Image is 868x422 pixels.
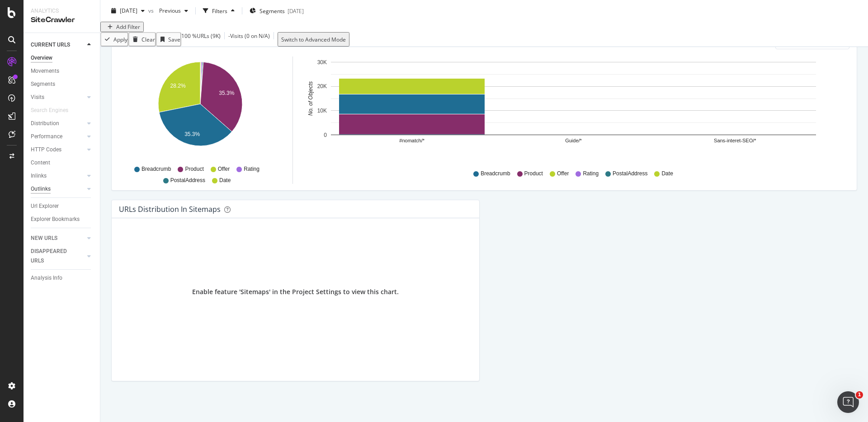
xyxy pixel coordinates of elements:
[31,184,85,194] a: Outlinks
[219,90,234,96] text: 35.3%
[185,165,203,173] span: Product
[181,32,221,47] div: 100 % URLs ( 9K )
[31,234,85,243] a: NEW URLS
[31,40,85,50] a: CURRENT URLS
[856,391,863,399] span: 1
[583,170,599,178] span: Rating
[565,138,582,143] text: Guide/*
[31,106,68,115] div: Search Engines
[31,215,80,224] div: Explorer Bookmarks
[119,205,221,214] div: URLs Distribution in Sitemaps
[113,36,127,43] div: Apply
[31,145,85,155] a: HTTP Codes
[218,165,230,173] span: Offer
[100,22,144,32] button: Add Filter
[246,4,307,18] button: Segments[DATE]
[121,56,279,161] svg: A chart.
[156,4,192,18] button: Previous
[219,177,231,184] span: Date
[317,108,327,114] text: 10K
[714,138,756,143] text: Sans-interet-SEO/*
[31,80,55,89] div: Segments
[31,132,62,141] div: Performance
[288,7,304,14] div: [DATE]
[304,56,843,161] svg: A chart.
[142,165,171,173] span: Breadcrumb
[212,7,227,14] div: Filters
[148,7,156,14] span: vs
[142,36,155,43] div: Clear
[31,247,85,266] a: DISAPPEARED URLS
[324,132,327,138] text: 0
[31,93,44,102] div: Visits
[307,81,314,116] text: No. of Objects
[613,170,647,178] span: PostalAddress
[170,177,205,184] span: PostalAddress
[31,158,50,168] div: Content
[281,36,346,43] div: Switch to Advanced Mode
[31,202,59,211] div: Url Explorer
[31,80,94,89] a: Segments
[31,273,62,283] div: Analysis Info
[31,132,85,141] a: Performance
[31,106,77,115] a: Search Engines
[31,66,94,76] a: Movements
[31,93,85,102] a: Visits
[31,273,94,283] a: Analysis Info
[31,66,59,76] div: Movements
[156,32,181,47] button: Save
[31,171,85,181] a: Inlinks
[31,53,94,63] a: Overview
[31,158,94,168] a: Content
[31,15,93,25] div: SiteCrawler
[481,170,510,178] span: Breadcrumb
[120,7,137,14] span: 2025 Aug. 26th
[31,7,93,15] div: Analytics
[259,7,285,14] span: Segments
[31,234,57,243] div: NEW URLS
[156,7,181,14] span: Previous
[837,391,859,413] iframe: Intercom live chat
[116,23,140,31] div: Add Filter
[399,138,425,143] text: #nomatch/*
[244,165,259,173] span: Rating
[31,119,59,128] div: Distribution
[317,83,327,89] text: 20K
[31,145,61,155] div: HTTP Codes
[31,247,76,266] div: DISAPPEARED URLS
[31,171,47,181] div: Inlinks
[317,59,327,66] text: 30K
[31,215,94,224] a: Explorer Bookmarks
[31,40,70,50] div: CURRENT URLS
[278,32,349,47] button: Switch to Advanced Mode
[100,32,128,47] button: Apply
[192,287,399,296] div: Enable feature 'Sitemaps' in the Project Settings to view this chart.
[128,32,156,47] button: Clear
[170,83,186,89] text: 28.2%
[184,131,200,137] text: 35.3%
[31,119,85,128] a: Distribution
[524,170,543,178] span: Product
[31,184,51,194] div: Outlinks
[31,53,52,63] div: Overview
[199,4,238,18] button: Filters
[168,36,180,43] div: Save
[661,170,673,178] span: Date
[108,4,148,18] button: [DATE]
[228,32,270,47] div: - Visits ( 0 on N/A )
[31,202,94,211] a: Url Explorer
[557,170,569,178] span: Offer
